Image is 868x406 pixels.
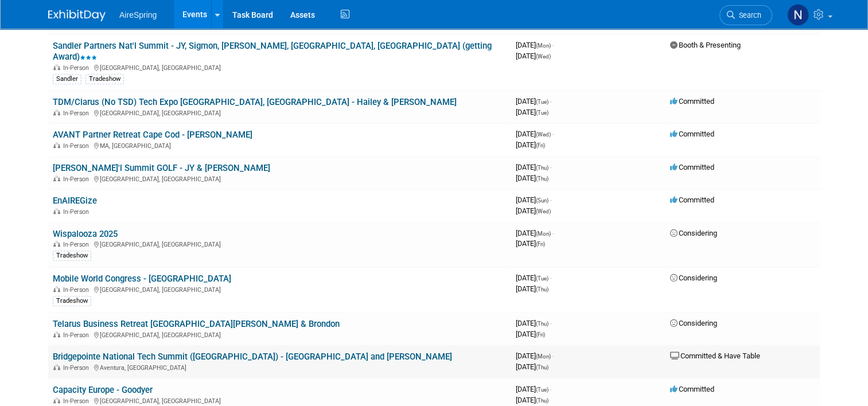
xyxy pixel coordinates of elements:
[516,284,548,293] span: [DATE]
[516,108,548,116] span: [DATE]
[53,396,507,405] div: [GEOGRAPHIC_DATA], [GEOGRAPHIC_DATA]
[53,397,60,403] img: In-Person Event
[516,274,552,282] span: [DATE]
[536,231,551,237] span: (Mon)
[550,97,552,106] span: -
[552,130,554,138] span: -
[53,352,452,362] a: Bridgepointe National Tech Summit ([GEOGRAPHIC_DATA]) - [GEOGRAPHIC_DATA] and [PERSON_NAME]
[516,362,548,371] span: [DATE]
[787,4,809,26] img: Natalie Pyron
[53,97,457,107] a: TDM/Clarus (No TSD) Tech Expo [GEOGRAPHIC_DATA], [GEOGRAPHIC_DATA] - Hailey & [PERSON_NAME]
[516,319,552,327] span: [DATE]
[53,331,60,337] img: In-Person Event
[63,110,92,117] span: In-Person
[516,396,548,404] span: [DATE]
[53,175,60,181] img: In-Person Event
[516,196,552,204] span: [DATE]
[670,352,760,360] span: Committed & Have Table
[670,196,714,204] span: Committed
[536,110,548,116] span: (Tue)
[53,284,507,294] div: [GEOGRAPHIC_DATA], [GEOGRAPHIC_DATA]
[53,208,60,214] img: In-Person Event
[516,52,551,60] span: [DATE]
[536,208,551,214] span: (Wed)
[63,331,92,339] span: In-Person
[53,319,340,329] a: Telarus Business Retreat [GEOGRAPHIC_DATA][PERSON_NAME] & Brondon
[719,5,772,25] a: Search
[53,362,507,372] div: Aventura, [GEOGRAPHIC_DATA]
[536,241,545,247] span: (Fri)
[53,41,492,62] a: Sandler Partners Nat'l Summit - JY, Sigmon, [PERSON_NAME], [GEOGRAPHIC_DATA], [GEOGRAPHIC_DATA] (...
[536,142,545,149] span: (Fri)
[536,397,548,404] span: (Thu)
[670,385,714,393] span: Committed
[536,131,551,138] span: (Wed)
[53,251,91,261] div: Tradeshow
[536,387,548,393] span: (Tue)
[536,197,548,204] span: (Sun)
[53,63,507,72] div: [GEOGRAPHIC_DATA], [GEOGRAPHIC_DATA]
[516,206,551,215] span: [DATE]
[536,364,548,370] span: (Thu)
[670,163,714,171] span: Committed
[85,74,124,84] div: Tradeshow
[516,41,554,49] span: [DATE]
[63,142,92,150] span: In-Person
[516,229,554,237] span: [DATE]
[53,174,507,183] div: [GEOGRAPHIC_DATA], [GEOGRAPHIC_DATA]
[552,229,554,237] span: -
[63,64,92,72] span: In-Person
[53,196,97,206] a: EnAIREGize
[63,208,92,216] span: In-Person
[53,385,153,395] a: Capacity Europe - Goodyer
[550,319,552,327] span: -
[516,385,552,393] span: [DATE]
[550,385,552,393] span: -
[516,239,545,248] span: [DATE]
[516,352,554,360] span: [DATE]
[536,331,545,338] span: (Fri)
[516,97,552,106] span: [DATE]
[536,275,548,282] span: (Tue)
[670,319,717,327] span: Considering
[536,99,548,105] span: (Tue)
[670,130,714,138] span: Committed
[536,175,548,182] span: (Thu)
[53,64,60,70] img: In-Person Event
[516,330,545,338] span: [DATE]
[53,364,60,370] img: In-Person Event
[550,196,552,204] span: -
[550,163,552,171] span: -
[552,41,554,49] span: -
[536,286,548,292] span: (Thu)
[119,10,157,19] span: AireSpring
[670,229,717,237] span: Considering
[53,140,507,150] div: MA, [GEOGRAPHIC_DATA]
[53,229,118,239] a: Wispalooza 2025
[670,41,741,49] span: Booth & Presenting
[516,140,545,149] span: [DATE]
[735,11,761,19] span: Search
[550,274,552,282] span: -
[53,163,270,173] a: [PERSON_NAME]'l Summit GOLF - JY & [PERSON_NAME]
[536,321,548,327] span: (Thu)
[536,53,551,60] span: (Wed)
[536,165,548,171] span: (Thu)
[53,274,231,284] a: Mobile World Congress - [GEOGRAPHIC_DATA]
[63,286,92,294] span: In-Person
[516,163,552,171] span: [DATE]
[53,241,60,247] img: In-Person Event
[63,364,92,372] span: In-Person
[536,353,551,360] span: (Mon)
[53,142,60,148] img: In-Person Event
[48,10,106,21] img: ExhibitDay
[63,241,92,248] span: In-Person
[53,286,60,292] img: In-Person Event
[516,130,554,138] span: [DATE]
[53,330,507,339] div: [GEOGRAPHIC_DATA], [GEOGRAPHIC_DATA]
[53,108,507,117] div: [GEOGRAPHIC_DATA], [GEOGRAPHIC_DATA]
[63,175,92,183] span: In-Person
[516,174,548,182] span: [DATE]
[552,352,554,360] span: -
[53,296,91,306] div: Tradeshow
